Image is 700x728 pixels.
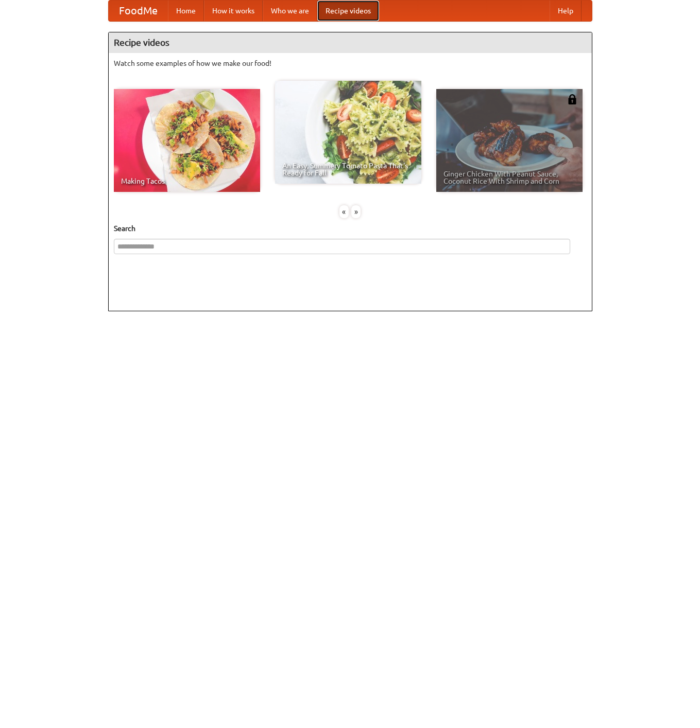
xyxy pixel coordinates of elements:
a: An Easy, Summery Tomato Pasta That's Ready for Fall [275,81,421,184]
a: Help [550,1,582,21]
span: Making Tacos [121,177,253,185]
a: How it works [204,1,263,21]
img: 483408.png [567,94,577,104]
a: Making Tacos [114,89,260,192]
h5: Search [114,223,587,234]
p: Watch some examples of how we make our food! [114,58,587,68]
a: Who we are [263,1,317,21]
a: Home [168,1,204,21]
span: An Easy, Summery Tomato Pasta That's Ready for Fall [282,162,414,176]
div: « [339,205,349,218]
a: Recipe videos [317,1,379,21]
h4: Recipe videos [109,32,592,53]
div: » [351,205,361,218]
a: FoodMe [109,1,168,21]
